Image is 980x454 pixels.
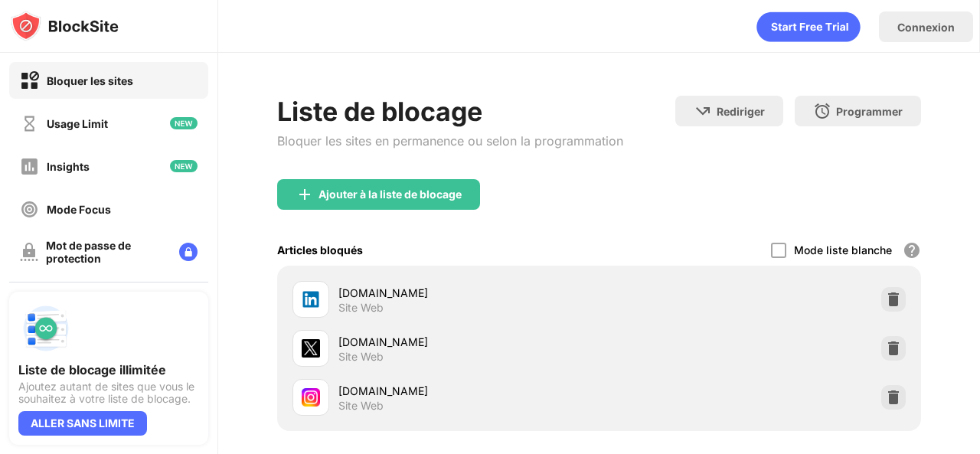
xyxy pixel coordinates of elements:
div: Ajouter à la liste de blocage [318,188,462,201]
div: Articles bloqués [277,243,363,256]
div: Mode Focus [47,203,111,216]
div: Mot de passe de protection [46,239,167,265]
div: animation [756,11,861,42]
div: Liste de blocage illimitée [18,362,199,377]
img: favicons [302,339,320,358]
div: Usage Limit [47,117,108,130]
img: logo-blocksite.svg [11,11,119,41]
img: favicons [302,388,320,407]
img: push-block-list.svg [18,301,73,356]
div: Insights [47,160,90,173]
div: [DOMAIN_NAME] [338,383,599,399]
img: focus-off.svg [20,200,39,219]
img: new-icon.svg [170,160,198,172]
div: [DOMAIN_NAME] [338,334,599,350]
div: Bloquer les sites en permanence ou selon la programmation [277,133,623,149]
img: time-usage-off.svg [20,114,39,133]
div: Site Web [338,301,384,315]
div: Connexion [897,21,955,34]
div: Ajoutez autant de sites que vous le souhaitez à votre liste de blocage. [18,381,199,405]
img: lock-menu.svg [179,243,198,261]
div: Site Web [338,350,384,364]
img: insights-off.svg [20,157,39,176]
img: favicons [302,290,320,309]
div: [DOMAIN_NAME] [338,285,599,301]
img: block-on.svg [20,71,39,90]
img: new-icon.svg [170,117,198,129]
div: Rediriger [717,105,765,118]
div: Programmer [836,105,903,118]
div: Bloquer les sites [47,74,133,87]
img: password-protection-off.svg [20,243,38,261]
div: Liste de blocage [277,96,623,127]
div: Site Web [338,399,384,413]
div: ALLER SANS LIMITE [18,411,147,436]
div: Mode liste blanche [794,243,892,256]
